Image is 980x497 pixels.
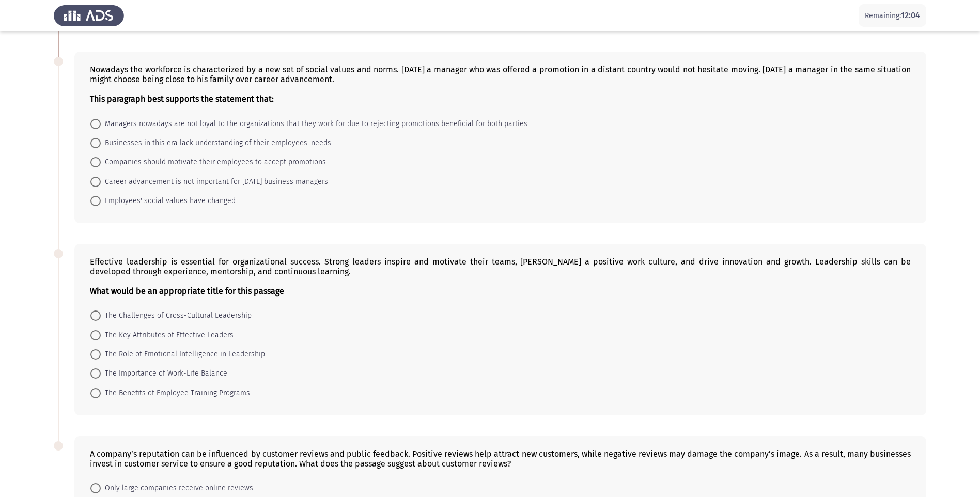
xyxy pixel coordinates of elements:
[901,10,920,20] span: 12:04
[101,309,252,322] span: The Challenges of Cross-Cultural Leadership
[101,482,253,494] span: Only large companies receive online reviews
[101,367,227,380] span: The Importance of Work-Life Balance
[101,195,236,207] span: Employees' social values have changed
[90,94,274,104] b: This paragraph best supports the statement that:
[90,65,911,104] div: Nowadays the workforce is characterized by a new set of social values and norms. [DATE] a manager...
[101,118,527,130] span: Managers nowadays are not loyal to the organizations that they work for due to rejecting promotio...
[54,1,124,30] img: Assess Talent Management logo
[101,156,326,168] span: Companies should motivate their employees to accept promotions
[90,286,284,296] b: What would be an appropriate title for this passage
[101,387,250,399] span: The Benefits of Employee Training Programs
[101,329,234,341] span: The Key Attributes of Effective Leaders
[90,449,911,469] div: A company’s reputation can be influenced by customer reviews and public feedback. Positive review...
[101,137,331,149] span: Businesses in this era lack understanding of their employees' needs
[101,348,265,361] span: The Role of Emotional Intelligence in Leadership
[865,9,920,22] p: Remaining:
[101,176,328,188] span: Career advancement is not important for [DATE] business managers
[90,257,911,296] div: Effective leadership is essential for organizational success. Strong leaders inspire and motivate...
